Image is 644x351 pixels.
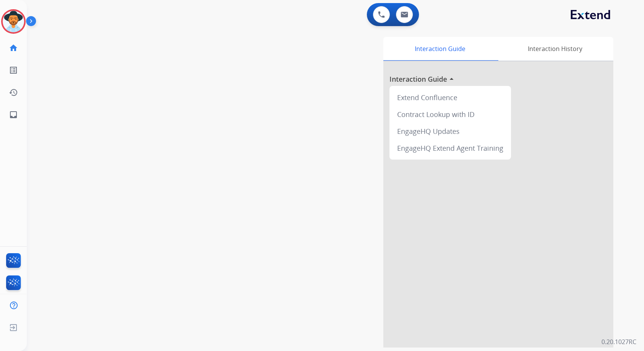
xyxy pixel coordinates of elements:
[9,43,18,53] mat-icon: home
[3,11,24,32] img: avatar
[383,37,496,61] div: Interaction Guide
[393,106,508,123] div: Contract Lookup with ID
[393,123,508,140] div: EngageHQ Updates
[393,140,508,157] div: EngageHQ Extend Agent Training
[393,89,508,106] div: Extend Confluence
[9,110,18,119] mat-icon: inbox
[601,337,636,346] p: 0.20.1027RC
[9,88,18,97] mat-icon: history
[496,37,613,61] div: Interaction History
[9,66,18,75] mat-icon: list_alt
